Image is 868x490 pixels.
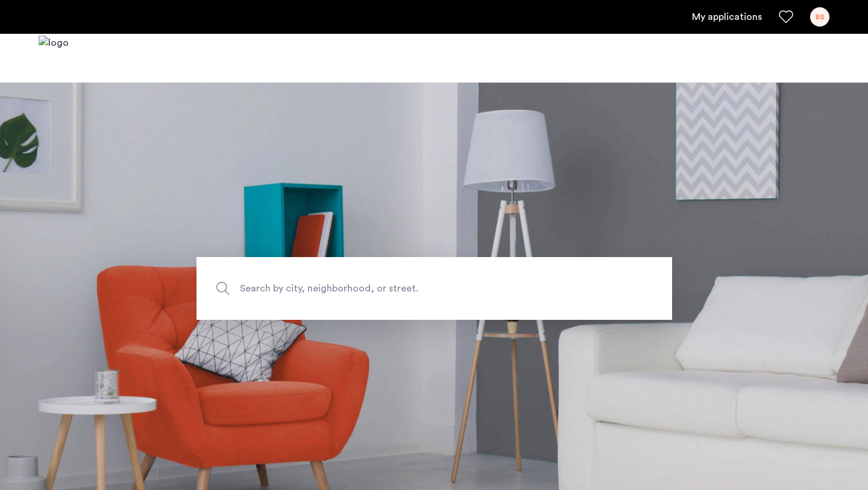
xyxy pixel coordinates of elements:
div: BS [810,7,829,27]
span: Search by city, neighborhood, or street. [240,281,573,297]
a: Favorites [779,10,793,24]
input: Apartment Search [197,257,672,320]
img: logo [39,36,69,81]
a: My application [692,10,762,24]
a: Cazamio logo [39,36,69,81]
